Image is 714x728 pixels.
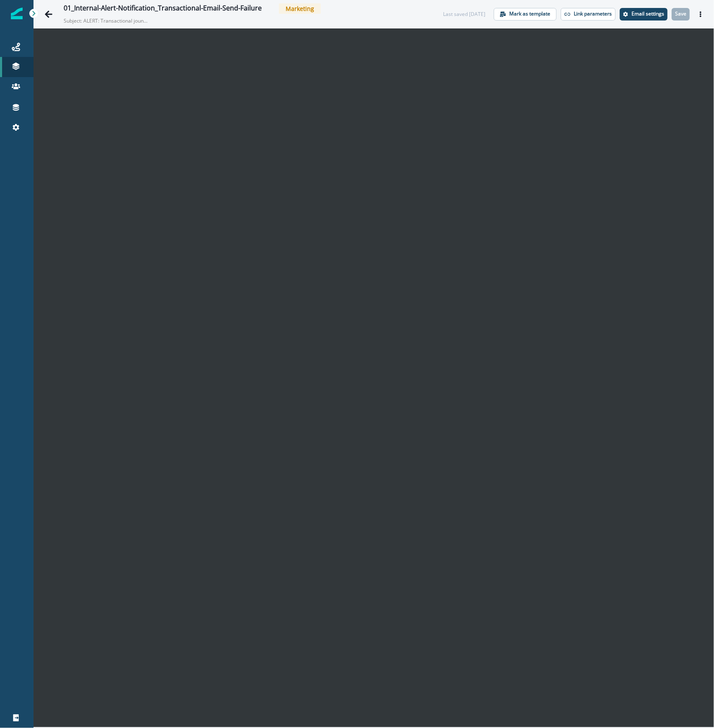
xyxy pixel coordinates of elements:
button: Save [672,8,690,21]
span: Marketing [279,3,321,14]
button: Settings [620,8,668,21]
button: Go back [40,6,57,23]
p: Save [675,11,686,17]
button: Actions [694,8,707,21]
div: Last saved [DATE] [443,10,485,18]
img: Inflection [11,8,23,19]
button: Link parameters [561,8,616,21]
p: Link parameters [574,11,612,17]
p: Subject: ALERT: Transactional jouney processing has failed [64,14,147,25]
p: Email settings [632,11,664,17]
p: Mark as template [509,11,550,17]
div: 01_Internal-Alert-Notification_Transactional-Email-Send-Failure [64,4,262,13]
button: Mark as template [494,8,557,21]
